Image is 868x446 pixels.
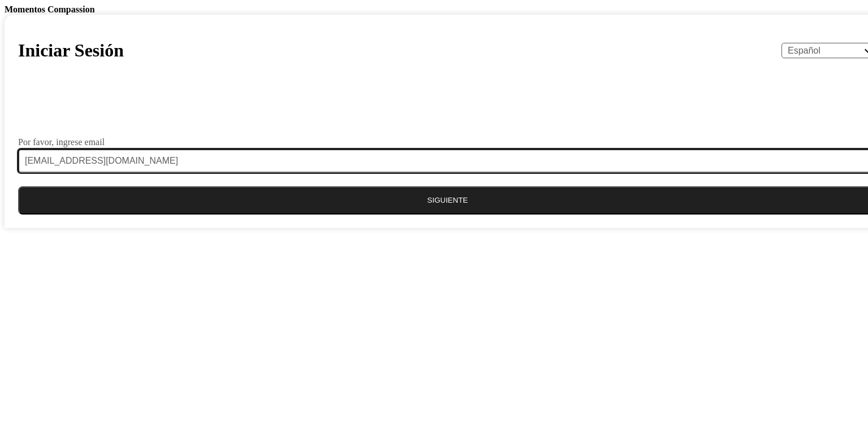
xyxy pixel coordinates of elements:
[5,5,95,14] b: Momentos Compassion
[18,138,105,147] label: Por favor, ingrese email
[18,40,124,61] h1: Iniciar Sesión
